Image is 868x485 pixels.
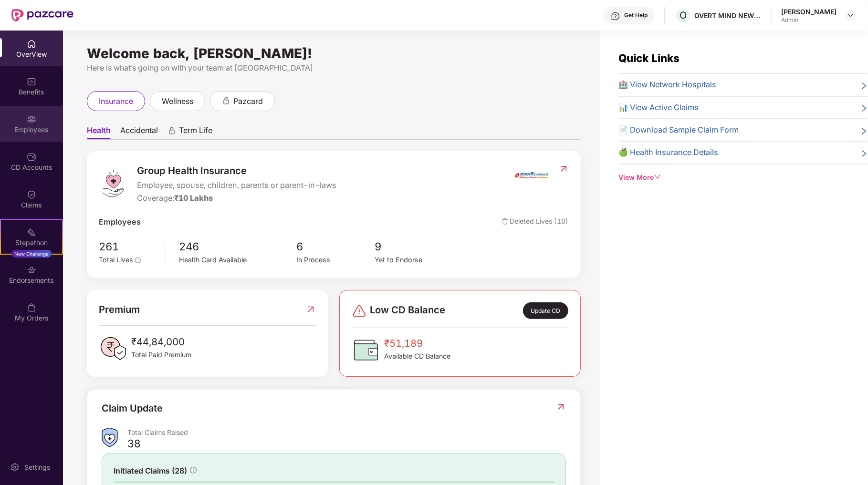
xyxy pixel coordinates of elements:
span: right [860,148,868,158]
img: svg+xml;base64,PHN2ZyBpZD0iU2V0dGluZy0yMHgyMCIgeG1sbnM9Imh0dHA6Ly93d3cudzMub3JnLzIwMDAvc3ZnIiB3aW... [10,463,20,472]
img: RedirectIcon [556,402,566,412]
div: Here is what’s going on with your team at [GEOGRAPHIC_DATA] [87,62,581,74]
span: info-circle [135,258,141,263]
div: Settings [21,463,53,472]
span: 🏥 View Network Hospitals [619,79,717,91]
span: wellness [162,95,193,107]
img: svg+xml;base64,PHN2ZyBpZD0iSG9tZSIgeG1sbnM9Imh0dHA6Ly93d3cudzMub3JnLzIwMDAvc3ZnIiB3aWR0aD0iMjAiIG... [27,39,36,49]
img: svg+xml;base64,PHN2ZyB4bWxucz0iaHR0cDovL3d3dy53My5vcmcvMjAwMC9zdmciIHdpZHRoPSIyMSIgaGVpZ2h0PSIyMC... [27,227,36,237]
img: svg+xml;base64,PHN2ZyBpZD0iRW1wbG95ZWVzIiB4bWxucz0iaHR0cDovL3d3dy53My5vcmcvMjAwMC9zdmciIHdpZHRoPS... [27,114,36,124]
img: New Pazcare Logo [11,9,73,21]
span: right [860,103,868,114]
img: deleteIcon [502,218,508,225]
span: ₹51,189 [384,336,450,351]
span: 📄 Download Sample Claim Form [619,124,739,136]
span: Total Paid Premium [131,350,191,360]
div: Coverage: [137,192,336,204]
img: svg+xml;base64,PHN2ZyBpZD0iRW5kb3JzZW1lbnRzIiB4bWxucz0iaHR0cDovL3d3dy53My5vcmcvMjAwMC9zdmciIHdpZH... [27,265,36,275]
span: Available CD Balance [384,351,450,361]
div: [PERSON_NAME] [781,7,837,16]
img: PaidPremiumIcon [99,334,127,363]
div: Get Help [624,11,648,19]
img: insurerIcon [513,163,549,187]
img: svg+xml;base64,PHN2ZyBpZD0iQ2xhaW0iIHhtbG5zPSJodHRwOi8vd3d3LnczLm9yZy8yMDAwL3N2ZyIgd2lkdGg9IjIwIi... [27,190,36,199]
img: svg+xml;base64,PHN2ZyBpZD0iRHJvcGRvd24tMzJ4MzIiIHhtbG5zPSJodHRwOi8vd3d3LnczLm9yZy8yMDAwL3N2ZyIgd2... [847,11,855,19]
img: svg+xml;base64,PHN2ZyBpZD0iQ0RfQWNjb3VudHMiIGRhdGEtbmFtZT0iQ0QgQWNjb3VudHMiIHhtbG5zPSJodHRwOi8vd3... [27,152,36,162]
span: Premium [99,302,140,317]
img: svg+xml;base64,PHN2ZyBpZD0iTXlfT3JkZXJzIiBkYXRhLW5hbWU9Ik15IE9yZGVycyIgeG1sbnM9Imh0dHA6Ly93d3cudz... [27,303,36,312]
span: Health [87,125,111,139]
div: Total Claims Raised [127,428,566,437]
span: 261 [99,238,157,255]
span: ₹44,84,000 [131,334,191,350]
div: animation [167,126,176,135]
span: Initiated Claims (28) [114,465,187,477]
span: insurance [99,95,133,107]
span: 246 [179,238,296,255]
span: ₹10 Lakhs [174,193,213,203]
span: 6 [296,238,375,255]
div: Welcome back, [PERSON_NAME]! [87,50,581,57]
div: Yet to Endorse [375,255,453,266]
span: right [860,81,868,91]
div: In Process [296,255,375,266]
div: New Challenge [11,250,52,258]
div: Update CD [523,302,568,319]
span: Employees [99,216,141,228]
div: 38 [127,437,141,450]
span: Term Life [179,125,212,139]
span: 📊 View Active Claims [619,102,699,114]
span: right [860,126,868,136]
img: ClaimsSummaryIcon [102,428,118,447]
img: logo [99,169,127,198]
span: 9 [375,238,453,255]
span: down [654,174,661,180]
span: Employee, spouse, children, parents or parent-in-laws [137,179,336,191]
img: svg+xml;base64,PHN2ZyBpZD0iRGFuZ2VyLTMyeDMyIiB4bWxucz0iaHR0cDovL3d3dy53My5vcmcvMjAwMC9zdmciIHdpZH... [352,303,367,319]
div: Stepathon [1,238,62,248]
span: 🍏 Health Insurance Details [619,146,719,158]
img: RedirectIcon [559,164,569,174]
span: Quick Links [619,52,680,64]
span: pazcard [233,95,263,107]
span: Low CD Balance [370,302,445,319]
div: OVERT MIND NEW IDEAS TECHNOLOGIES [694,11,761,20]
div: View More [619,172,868,183]
img: CDBalanceIcon [352,336,380,364]
span: Total Lives [99,256,133,264]
span: Deleted Lives (10) [502,216,569,228]
div: animation [222,96,230,105]
span: Group Health Insurance [137,163,336,178]
div: Claim Update [102,401,163,416]
span: Accidental [120,125,158,139]
span: info-circle [190,467,197,474]
img: svg+xml;base64,PHN2ZyBpZD0iSGVscC0zMngzMiIgeG1sbnM9Imh0dHA6Ly93d3cudzMub3JnLzIwMDAvc3ZnIiB3aWR0aD... [611,11,620,21]
div: Admin [781,16,837,24]
img: RedirectIcon [306,302,316,317]
div: Health Card Available [179,255,296,266]
span: O [680,10,687,21]
img: svg+xml;base64,PHN2ZyBpZD0iQmVuZWZpdHMiIHhtbG5zPSJodHRwOi8vd3d3LnczLm9yZy8yMDAwL3N2ZyIgd2lkdGg9Ij... [27,77,36,86]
